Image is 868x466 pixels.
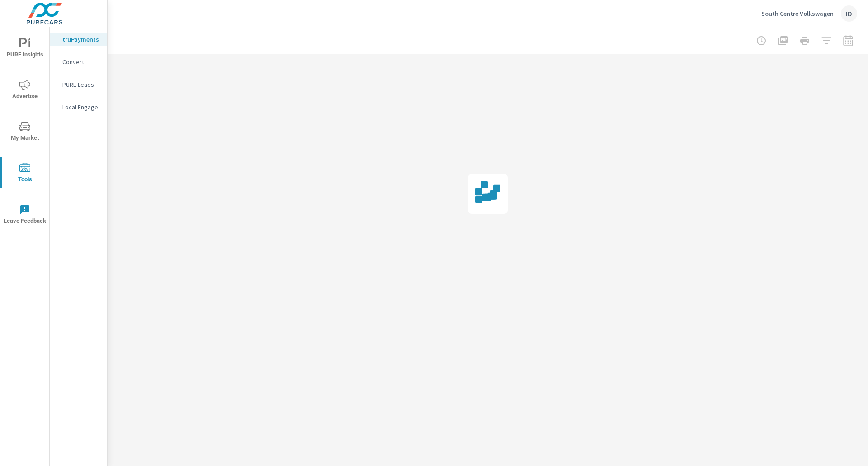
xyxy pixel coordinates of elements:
[3,204,47,226] span: Leave Feedback
[3,163,47,185] span: Tools
[50,100,107,114] div: Local Engage
[0,27,49,235] div: nav menu
[62,35,100,44] p: truPayments
[3,38,47,60] span: PURE Insights
[841,5,857,22] div: ID
[50,55,107,69] div: Convert
[3,121,47,143] span: My Market
[62,57,100,66] p: Convert
[62,80,100,89] p: PURE Leads
[3,80,47,102] span: Advertise
[62,103,100,112] p: Local Engage
[50,33,107,46] div: truPayments
[50,78,107,91] div: PURE Leads
[761,9,834,18] p: South Centre Volkswagen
